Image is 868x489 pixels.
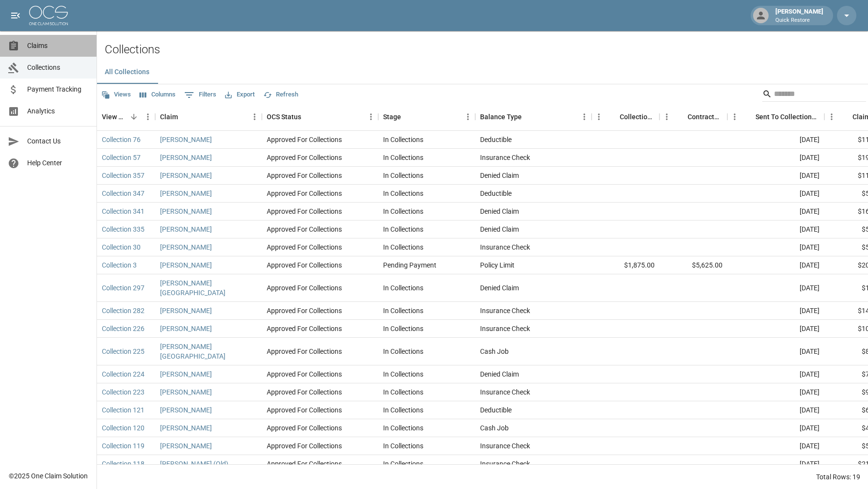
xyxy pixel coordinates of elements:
div: Deductible [480,405,512,415]
a: [PERSON_NAME] [160,224,212,234]
div: Total Rows: 19 [816,472,860,482]
button: Menu [577,110,592,124]
div: In Collections [383,242,423,252]
a: Collection 3 [102,260,137,270]
a: Collection 224 [102,369,145,379]
a: Collection 118 [102,459,145,469]
button: Sort [674,110,688,124]
a: Collection 30 [102,242,141,252]
div: In Collections [383,189,423,198]
div: [DATE] [727,167,824,185]
button: All Collections [97,61,157,84]
a: Collection 223 [102,387,145,397]
p: Quick Restore [775,16,823,25]
button: Sort [301,110,315,124]
div: OCS Status [262,103,378,130]
div: Insurance Check [480,441,530,451]
div: Approved For Collections [267,224,342,234]
a: [PERSON_NAME] [160,242,212,252]
div: [DATE] [727,302,824,320]
div: [DATE] [727,320,824,338]
div: In Collections [383,423,423,433]
div: [DATE] [727,401,824,419]
button: Sort [606,110,620,124]
a: Collection 121 [102,405,145,415]
div: Claim [155,103,262,130]
div: In Collections [383,441,423,451]
div: Search [762,86,866,104]
div: OCS Status [267,103,301,130]
div: Deductible [480,189,512,198]
div: In Collections [383,369,423,379]
a: Collection 357 [102,171,145,180]
div: Insurance Check [480,387,530,397]
a: [PERSON_NAME] [160,306,212,315]
div: Approved For Collections [267,135,342,144]
h2: Collections [105,43,868,57]
div: Approved For Collections [267,405,342,415]
a: Collection 120 [102,423,145,433]
a: [PERSON_NAME] [160,189,212,198]
div: Approved For Collections [267,260,342,270]
div: $1,875.00 [592,256,659,274]
button: Refresh [261,87,301,102]
div: dynamic tabs [97,61,868,84]
button: Sort [178,110,192,124]
span: Collections [27,63,89,73]
div: Denied Claim [480,283,519,293]
div: [DATE] [727,256,824,274]
div: Approved For Collections [267,441,342,451]
span: Help Center [27,158,89,168]
div: Approved For Collections [267,423,342,433]
div: In Collections [383,135,423,144]
div: [DATE] [727,455,824,473]
button: Sort [127,110,141,124]
div: View Collection [102,103,127,130]
a: Collection 297 [102,283,145,293]
div: Approved For Collections [267,206,342,216]
div: In Collections [383,347,423,356]
button: Menu [247,110,262,124]
div: [DATE] [727,149,824,167]
div: Approved For Collections [267,459,342,469]
a: [PERSON_NAME] (Old) [160,459,228,469]
div: In Collections [383,206,423,216]
div: Approved For Collections [267,369,342,379]
div: Stage [383,103,401,130]
div: Approved For Collections [267,306,342,315]
button: Menu [727,110,742,124]
a: [PERSON_NAME] [160,135,212,144]
div: Approved For Collections [267,324,342,333]
span: Contact Us [27,136,89,146]
div: [DATE] [727,274,824,302]
div: [PERSON_NAME] [772,7,827,24]
div: [DATE] [727,203,824,221]
div: Balance Type [475,103,592,130]
a: Collection 76 [102,135,141,144]
div: View Collection [97,103,155,130]
div: [DATE] [727,365,824,383]
button: Menu [364,110,378,124]
a: Collection 225 [102,347,145,356]
div: Policy Limit [480,260,514,270]
div: In Collections [383,405,423,415]
div: Sent To Collections Date [727,103,824,130]
a: [PERSON_NAME] [160,441,212,451]
div: Denied Claim [480,171,519,180]
button: Sort [839,110,852,124]
div: [DATE] [727,419,824,437]
span: Analytics [27,106,89,116]
a: [PERSON_NAME] [160,423,212,433]
a: [PERSON_NAME] [160,206,212,216]
a: Collection 347 [102,189,145,198]
button: Menu [824,110,839,124]
div: Approved For Collections [267,189,342,198]
div: Collections Fee [592,103,659,130]
button: Menu [461,110,475,124]
div: Balance Type [480,103,522,130]
a: [PERSON_NAME] [160,405,212,415]
div: © 2025 One Claim Solution [9,471,88,481]
div: In Collections [383,283,423,293]
button: Sort [522,110,535,124]
a: [PERSON_NAME] [160,324,212,333]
